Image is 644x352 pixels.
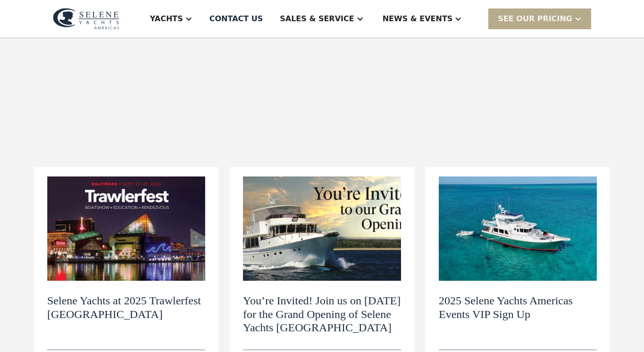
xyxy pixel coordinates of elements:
div: Yachts [150,13,183,25]
div: SEE Our Pricing [498,13,572,25]
div: SEE Our Pricing [488,8,591,29]
h2: 2025 Selene Yachts Americas Events VIP Sign Up [439,294,597,321]
h2: Selene Yachts at 2025 Trawlerfest [GEOGRAPHIC_DATA] [47,294,205,321]
div: News & EVENTS [383,13,453,25]
h2: You’re Invited! Join us on [DATE] for the Grand Opening of Selene Yachts [GEOGRAPHIC_DATA] [243,294,401,335]
div: Contact US [209,13,263,25]
img: logo [53,8,119,30]
div: Sales & Service [280,13,354,25]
